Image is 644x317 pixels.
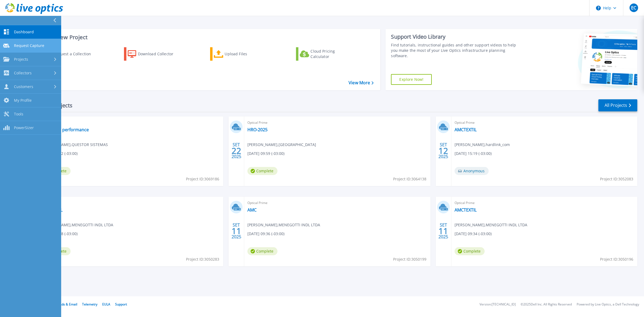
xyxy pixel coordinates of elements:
[38,34,374,40] h3: Start a New Project
[600,176,633,182] span: Project ID: 3052083
[41,222,113,228] span: [PERSON_NAME] , MENEGOTTI INDL LTDA
[577,303,639,306] li: Powered by Live Optics, a Dell Technology
[14,43,44,48] span: Request Capture
[115,302,127,307] a: Support
[600,256,633,262] span: Project ID: 3050196
[247,247,277,255] span: Complete
[231,221,241,241] div: SET 2025
[247,222,320,228] span: [PERSON_NAME] , MENEGOTTI INDL LTDA
[186,256,219,262] span: Project ID: 3050283
[124,47,184,61] a: Download Collector
[14,125,34,130] span: PowerSizer
[480,303,516,306] li: Version: [TECHNICAL_ID]
[391,74,432,85] a: Explore Now!
[247,127,268,132] a: HRO-2025
[310,49,353,59] div: Cloud Pricing Calculator
[349,80,374,85] a: View More
[41,142,108,148] span: [PERSON_NAME] , QUESTOR SISTEMAS
[53,49,96,59] div: Request a Collection
[455,151,492,156] span: [DATE] 15:19 (-03:00)
[247,231,284,237] span: [DATE] 09:36 (-03:00)
[14,57,28,62] span: Projects
[455,167,489,175] span: Anonymous
[393,176,426,182] span: Project ID: 3064138
[455,127,477,132] a: AMCTEXTIL
[455,200,634,206] span: Optical Prime
[186,176,219,182] span: Project ID: 3069186
[455,142,510,148] span: [PERSON_NAME] , hardlink_com
[232,148,241,153] span: 22
[455,207,477,213] a: AMCTEXTIL
[82,302,97,307] a: Telemetry
[14,84,33,89] span: Customers
[455,120,634,126] span: Optical Prime
[59,302,77,307] a: Ads & Email
[247,151,284,156] span: [DATE] 09:59 (-03:00)
[225,49,268,59] div: Upload Files
[391,42,521,59] div: Find tutorials, instructional guides and other support videos to help you make the most of your L...
[41,127,89,132] a: Analise de performance
[391,33,521,40] div: Support Video Library
[393,256,426,262] span: Project ID: 3050199
[14,98,32,103] span: My Profile
[38,47,98,61] a: Request a Collection
[247,120,427,126] span: Optical Prime
[438,141,448,161] div: SET 2025
[296,47,356,61] a: Cloud Pricing Calculator
[455,247,485,255] span: Complete
[438,221,448,241] div: SET 2025
[631,6,636,10] span: EC
[438,148,448,153] span: 12
[41,120,220,126] span: Optical Prime
[41,207,63,213] a: AMCTEXTIL
[247,167,277,175] span: Complete
[232,229,241,233] span: 11
[247,200,427,206] span: Optical Prime
[455,222,527,228] span: [PERSON_NAME] , MENEGOTTI INDL LTDA
[598,99,637,111] a: All Projects
[521,303,572,306] li: © 2025 Dell Inc. All Rights Reserved
[210,47,270,61] a: Upload Files
[455,231,492,237] span: [DATE] 09:34 (-03:00)
[247,207,257,213] a: AMC
[438,229,448,233] span: 11
[102,302,110,307] a: EULA
[41,200,220,206] span: Optical Prime
[231,141,241,161] div: SET 2025
[14,71,32,75] span: Collectors
[14,112,23,116] span: Tools
[14,30,34,34] span: Dashboard
[138,49,181,59] div: Download Collector
[247,142,316,148] span: [PERSON_NAME] , [GEOGRAPHIC_DATA]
